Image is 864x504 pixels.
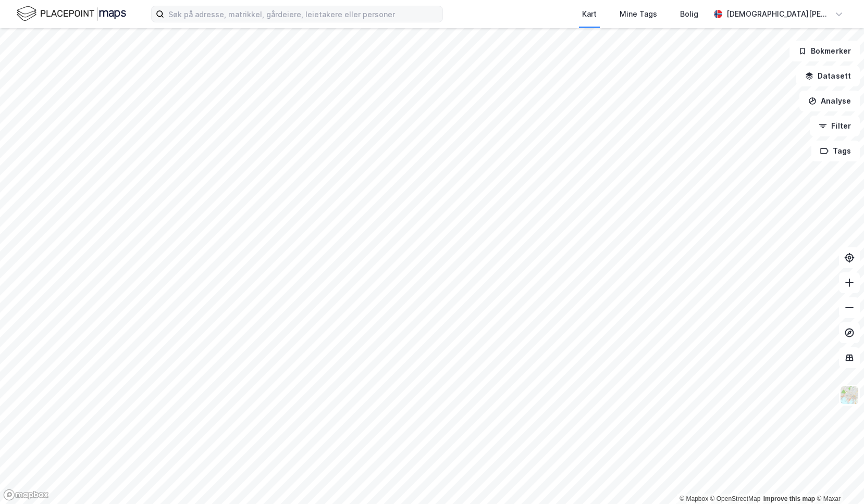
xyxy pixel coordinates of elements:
[789,41,860,61] button: Bokmerker
[812,454,864,504] div: Kontrollprogram for chat
[710,495,761,502] a: OpenStreetMap
[680,495,708,502] a: Mapbox
[796,66,860,86] button: Datasett
[17,5,126,23] img: logo.f888ab2527a4732fd821a326f86c7f29.svg
[726,8,831,20] div: [DEMOGRAPHIC_DATA][PERSON_NAME]
[763,495,815,502] a: Improve this map
[810,116,860,136] button: Filter
[620,8,657,20] div: Mine Tags
[3,489,49,501] a: Mapbox homepage
[164,6,442,22] input: Søk på adresse, matrikkel, gårdeiere, leietakere eller personer
[799,91,860,111] button: Analyse
[582,8,597,20] div: Kart
[680,8,698,20] div: Bolig
[812,454,864,504] iframe: Chat Widget
[811,141,860,161] button: Tags
[840,385,859,405] img: Z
